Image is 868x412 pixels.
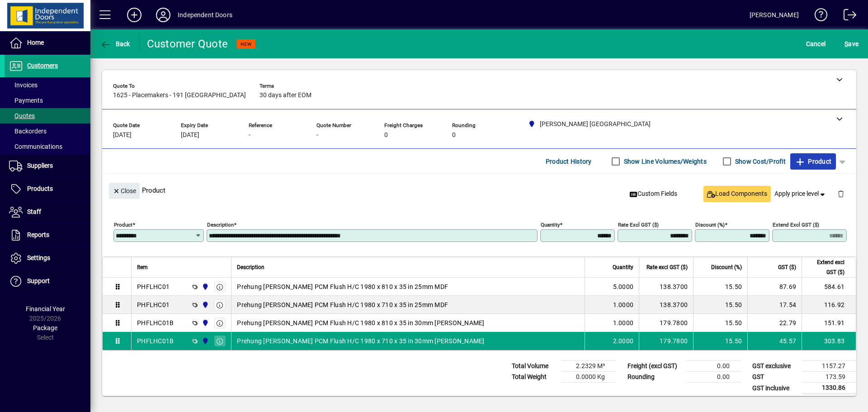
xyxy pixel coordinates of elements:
[795,154,831,169] span: Product
[747,296,802,314] td: 17.54
[645,336,688,346] div: 179.7800
[802,332,856,350] td: 303.83
[149,7,178,23] button: Profile
[9,81,38,89] span: Invoices
[613,300,634,309] span: 1.0000
[5,108,90,123] a: Quotes
[703,186,771,202] button: Load Components
[237,282,448,291] span: Prehung [PERSON_NAME] PCM Flush H/C 1980 x 810 x 35 in 25mm MDF
[613,336,634,346] span: 2.0000
[830,183,852,204] button: Delete
[693,314,747,332] td: 15.50
[237,336,484,346] span: Prehung [PERSON_NAME] PCM Flush H/C 1980 x 710 x 35 in 30mm [PERSON_NAME]
[137,282,170,291] div: PHFLHC01
[804,36,828,52] button: Cancel
[5,270,90,293] a: Support
[806,37,826,51] span: Cancel
[613,318,634,327] span: 1.0000
[837,2,857,31] a: Logout
[5,123,90,139] a: Backorders
[613,282,634,291] span: 5.0000
[107,186,142,194] app-page-header-button: Close
[27,62,58,69] span: Customers
[541,222,560,228] mat-label: Quantity
[98,36,132,52] button: Back
[181,132,199,139] span: [DATE]
[561,372,616,383] td: 0.0000 Kg
[9,97,43,104] span: Payments
[613,262,633,272] span: Quantity
[5,224,90,246] a: Reports
[120,7,149,23] button: Add
[26,305,65,313] span: Financial Year
[686,372,741,383] td: 0.00
[693,278,747,296] td: 15.50
[808,2,828,31] a: Knowledge Base
[546,154,592,169] span: Product History
[750,8,799,22] div: [PERSON_NAME]
[9,128,47,135] span: Backorders
[102,174,856,207] div: Product
[807,257,844,277] span: Extend excl GST ($)
[844,37,859,51] span: ave
[113,132,132,139] span: [DATE]
[199,282,210,292] span: Cromwell Central Otago
[27,162,53,169] span: Suppliers
[626,186,681,202] button: Custom Fields
[5,139,90,154] a: Communications
[113,92,246,99] span: 1625 - Placemakers - 191 [GEOGRAPHIC_DATA]
[802,314,856,332] td: 151.91
[748,361,802,372] td: GST exclusive
[9,143,62,150] span: Communications
[748,383,802,394] td: GST inclusive
[802,372,856,383] td: 173.59
[844,40,848,47] span: S
[507,372,561,383] td: Total Weight
[199,318,210,328] span: Cromwell Central Otago
[771,186,830,202] button: Apply price level
[27,39,44,46] span: Home
[5,32,90,54] a: Home
[695,222,725,228] mat-label: Discount (%)
[384,132,388,139] span: 0
[507,361,561,372] td: Total Volume
[802,383,856,394] td: 1330.86
[316,132,318,139] span: -
[618,222,659,228] mat-label: Rate excl GST ($)
[137,336,174,346] div: PHFLHC01B
[747,314,802,332] td: 22.79
[646,262,688,272] span: Rate excl GST ($)
[622,157,707,166] label: Show Line Volumes/Weights
[259,92,311,99] span: 30 days after EOM
[623,372,686,383] td: Rounding
[645,300,688,309] div: 138.3700
[802,278,856,296] td: 584.61
[100,40,130,47] span: Back
[5,155,90,177] a: Suppliers
[137,318,174,327] div: PHFLHC01B
[830,189,852,198] app-page-header-button: Delete
[748,372,802,383] td: GST
[645,282,688,291] div: 138.3700
[137,262,148,272] span: Item
[686,361,741,372] td: 0.00
[693,296,747,314] td: 15.50
[542,153,595,170] button: Product History
[5,247,90,270] a: Settings
[842,36,861,52] button: Save
[249,132,250,139] span: -
[802,361,856,372] td: 1157.27
[207,222,234,228] mat-label: Description
[27,277,50,284] span: Support
[27,231,49,238] span: Reports
[5,178,90,200] a: Products
[137,300,170,309] div: PHFLHC01
[452,132,456,139] span: 0
[109,183,140,199] button: Close
[623,361,686,372] td: Freight (excl GST)
[707,189,767,199] span: Load Components
[9,112,35,119] span: Quotes
[774,189,827,199] span: Apply price level
[693,332,747,350] td: 15.50
[199,300,210,310] span: Cromwell Central Otago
